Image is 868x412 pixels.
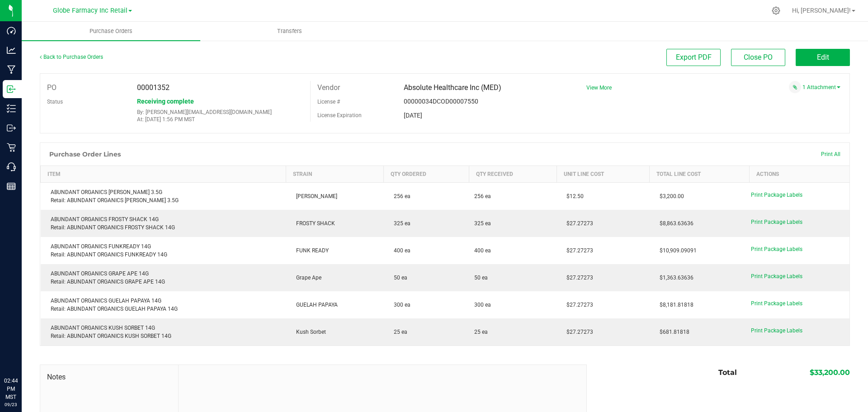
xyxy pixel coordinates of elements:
[469,166,557,183] th: Qty Received
[770,6,782,15] div: Manage settings
[821,151,840,157] span: Print All
[655,220,693,227] span: $8,863.63636
[7,162,16,171] inline-svg: Call Center
[751,219,802,225] span: Print Package Labels
[789,81,801,93] span: Attach a document
[562,247,593,254] span: $27.27273
[389,329,407,335] span: 25 ea
[292,275,321,281] span: Grape Ape
[751,273,802,279] span: Print Package Labels
[562,193,584,199] span: $12.50
[655,247,697,254] span: $10,909.09091
[751,327,802,334] span: Print Package Labels
[7,104,16,113] inline-svg: Inventory
[751,300,802,307] span: Print Package Labels
[557,166,650,183] th: Unit Line Cost
[47,81,57,95] label: PO
[137,116,303,123] p: At: [DATE] 1:56 PM MST
[751,246,802,252] span: Print Package Labels
[562,329,593,335] span: $27.27273
[389,247,410,254] span: 400 ea
[676,53,712,62] span: Export PDF
[292,193,337,199] span: [PERSON_NAME]
[286,166,384,183] th: Strain
[317,95,340,109] label: License #
[7,46,16,55] inline-svg: Analytics
[137,83,170,92] span: 00001352
[655,329,689,335] span: $681.81818
[7,85,16,94] inline-svg: Inbound
[46,188,281,204] div: ABUNDANT ORGANICS [PERSON_NAME] 3.5G Retail: ABUNDANT ORGANICS [PERSON_NAME] 3.5G
[655,275,693,281] span: $1,363.63636
[49,151,121,158] h1: Purchase Order Lines
[40,54,103,60] a: Back to Purchase Orders
[792,7,851,14] span: Hi, [PERSON_NAME]!
[586,85,612,91] a: View More
[389,275,407,281] span: 50 ea
[655,193,684,199] span: $3,200.00
[292,220,335,227] span: FROSTY SHACK
[404,83,501,92] span: Absolute Healthcare Inc (MED)
[817,53,829,62] span: Edit
[4,377,18,401] p: 02:44 PM MST
[750,166,849,183] th: Actions
[474,246,491,255] span: 400 ea
[384,166,469,183] th: Qty Ordered
[47,95,63,109] label: Status
[7,182,16,191] inline-svg: Reports
[562,220,593,227] span: $27.27273
[474,328,488,336] span: 25 ea
[474,192,491,200] span: 256 ea
[137,98,194,105] span: Receiving complete
[562,275,593,281] span: $27.27273
[655,302,693,308] span: $8,181.81818
[718,368,737,377] span: Total
[200,22,379,41] a: Transfers
[46,242,281,259] div: ABUNDANT ORGANICS FUNKREADY 14G Retail: ABUNDANT ORGANICS FUNKREADY 14G
[389,302,410,308] span: 300 ea
[650,166,750,183] th: Total Line Cost
[265,27,314,35] span: Transfers
[46,324,281,340] div: ABUNDANT ORGANICS KUSH SORBET 14G Retail: ABUNDANT ORGANICS KUSH SORBET 14G
[292,302,338,308] span: GUELAH PAPAYA
[389,193,410,199] span: 256 ea
[46,297,281,313] div: ABUNDANT ORGANICS GUELAH PAPAYA 14G Retail: ABUNDANT ORGANICS GUELAH PAPAYA 14G
[46,215,281,232] div: ABUNDANT ORGANICS FROSTY SHACK 14G Retail: ABUNDANT ORGANICS FROSTY SHACK 14G
[474,219,491,227] span: 325 ea
[7,65,16,74] inline-svg: Manufacturing
[404,98,478,105] span: 00000034DCOD00007550
[9,340,36,367] iframe: Resource center
[53,7,127,14] span: Globe Farmacy Inc Retail
[317,111,362,119] label: License Expiration
[292,329,326,335] span: Kush Sorbet
[666,49,721,66] button: Export PDF
[810,368,850,377] span: $33,200.00
[27,338,38,349] iframe: Resource center unread badge
[46,270,281,286] div: ABUNDANT ORGANICS GRAPE APE 14G Retail: ABUNDANT ORGANICS GRAPE APE 14G
[474,301,491,309] span: 300 ea
[7,143,16,152] inline-svg: Retail
[404,112,422,119] span: [DATE]
[7,123,16,133] inline-svg: Outbound
[802,84,840,90] a: 1 Attachment
[7,26,16,35] inline-svg: Dashboard
[77,27,145,35] span: Purchase Orders
[751,192,802,198] span: Print Package Labels
[292,247,329,254] span: FUNK READY
[317,81,340,95] label: Vendor
[796,49,850,66] button: Edit
[47,372,171,383] span: Notes
[22,22,200,41] a: Purchase Orders
[731,49,785,66] button: Close PO
[562,302,593,308] span: $27.27273
[137,109,303,115] p: By: [PERSON_NAME][EMAIL_ADDRESS][DOMAIN_NAME]
[474,274,488,282] span: 50 ea
[41,166,286,183] th: Item
[744,53,773,62] span: Close PO
[4,401,18,408] p: 09/23
[389,220,410,227] span: 325 ea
